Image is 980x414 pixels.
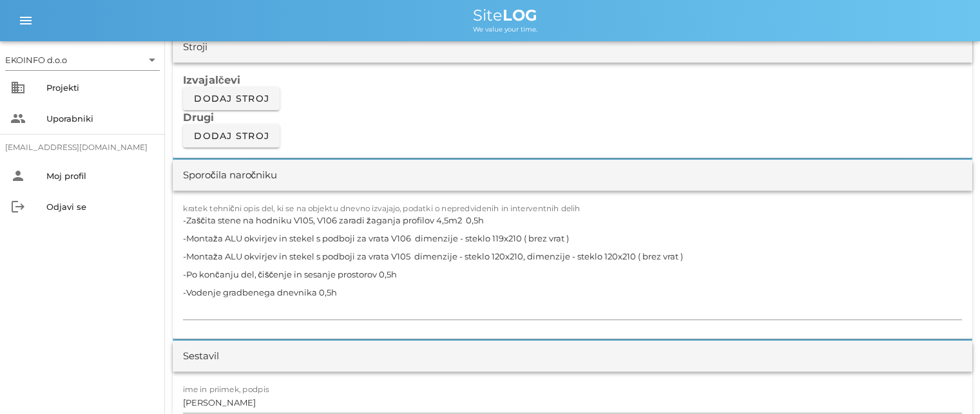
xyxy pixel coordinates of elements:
[473,6,537,24] span: Site
[473,25,537,33] span: We value your time.
[10,80,26,95] i: business
[183,124,280,147] button: Dodaj stroj
[183,87,280,110] button: Dodaj stroj
[5,54,67,66] div: EKOINFO d.o.o
[10,199,26,214] i: logout
[183,40,207,55] div: Stroji
[10,111,26,126] i: people
[46,202,155,212] div: Odjavi se
[193,93,269,104] span: Dodaj stroj
[916,352,980,414] div: Pripomoček za klepet
[10,168,26,183] i: person
[46,82,155,93] div: Projekti
[46,113,155,124] div: Uporabniki
[46,171,155,181] div: Moj profil
[183,203,581,213] label: kratek tehnični opis del, ki se na objektu dnevno izvajajo, podatki o nepredvidenih in interventn...
[18,13,34,28] i: menu
[183,73,962,87] h3: Izvajalčevi
[183,168,277,183] div: Sporočila naročniku
[144,52,160,68] i: arrow_drop_down
[183,349,219,364] div: Sestavil
[183,110,962,124] h3: Drugi
[5,50,160,70] div: EKOINFO d.o.o
[183,384,269,394] label: ime in priimek, podpis
[503,6,537,24] b: LOG
[916,352,980,414] iframe: Chat Widget
[193,130,269,142] span: Dodaj stroj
